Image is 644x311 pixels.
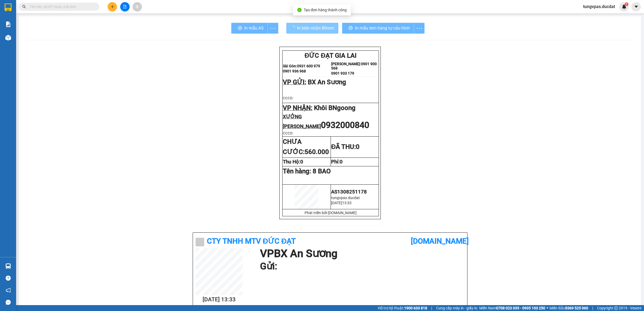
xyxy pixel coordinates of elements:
[196,295,243,304] h2: [DATE] 13:33
[283,159,303,165] strong: Thu Hộ:
[297,25,334,31] span: In biên nhận 80mm
[6,300,11,305] span: message
[547,307,548,309] span: ⚪️
[331,62,361,66] strong: [PERSON_NAME]:
[5,3,12,12] img: logo-vxr
[120,2,130,12] button: file-add
[622,4,627,9] img: icon-new-feature
[378,305,427,311] span: Hỗ trợ kỹ thuật:
[342,201,352,205] span: 13:33
[565,306,588,310] strong: 0369 525 060
[123,5,127,9] span: file-add
[631,2,641,12] button: caret-down
[314,104,356,112] span: Khôi BNgoong
[283,209,379,216] td: Phát triển bởi [DOMAIN_NAME]
[404,306,427,310] strong: 1900 633 818
[283,114,321,129] span: XƯỞNG [PERSON_NAME]
[331,196,360,200] span: tungvpas.ducdat
[22,5,26,9] span: search
[592,305,593,311] span: |
[133,2,142,12] button: aim
[5,21,11,27] img: solution-icon
[297,8,302,12] span: check-circle
[297,64,320,68] strong: 0931 600 979
[550,305,588,311] span: Miền Bắc
[340,159,343,165] span: 0
[5,35,11,41] img: warehouse-icon
[286,23,338,34] button: In biên nhận 80mm
[614,306,618,310] span: copyright
[300,159,303,165] span: 0
[436,305,478,311] span: Cung cấp máy in - giấy in:
[283,167,331,175] span: Tên hàng:
[283,96,293,100] span: CCCD:
[283,64,297,68] strong: Sài Gòn:
[496,306,545,310] strong: 0708 023 035 - 0935 103 250
[111,5,114,9] span: plus
[135,5,139,9] span: aim
[479,305,545,311] span: Miền Nam
[305,52,357,59] span: ĐỨC ĐẠT GIA LAI
[283,104,312,112] span: VP NHẬN:
[331,201,342,205] span: [DATE]
[260,248,462,259] h1: VP BX An Sương
[356,143,360,151] span: 0
[283,78,306,86] span: VP GỬI:
[579,3,619,10] span: tungvpas.ducdat
[331,189,367,195] span: AS1308251178
[291,26,297,30] span: loading
[411,237,469,246] b: [DOMAIN_NAME]
[313,167,331,175] span: 8 BAO
[625,2,627,6] span: 1
[305,148,329,156] span: 560.000
[431,305,432,311] span: |
[304,8,347,12] span: Tạo đơn hàng thành công
[308,78,346,86] span: BX An Sương
[260,259,462,274] h1: Gửi:
[331,62,377,70] strong: 0901 900 568
[283,131,293,135] span: CCCD:
[207,237,296,246] b: CTy TNHH MTV ĐỨC ĐẠT
[6,288,11,293] span: notification
[30,4,93,10] input: Tìm tên, số ĐT hoặc mã đơn
[283,69,306,73] strong: 0901 936 968
[634,4,639,9] span: caret-down
[283,138,329,156] strong: CHƯA CƯỚC:
[5,263,11,269] img: warehouse-icon
[108,2,117,12] button: plus
[6,276,11,281] span: question-circle
[625,2,628,6] sup: 1
[321,120,369,130] span: 0932000840
[331,159,343,165] strong: Phí:
[331,143,360,151] strong: ĐÃ THU:
[331,71,354,75] strong: 0901 933 179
